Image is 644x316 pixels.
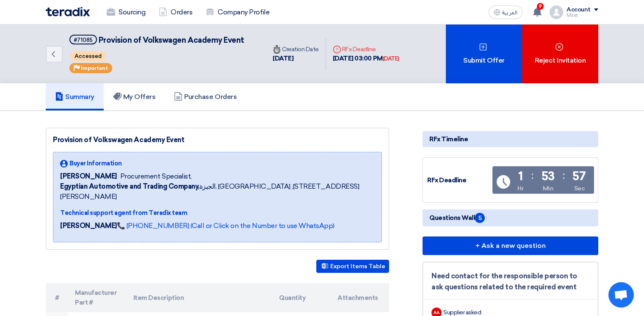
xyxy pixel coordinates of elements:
span: Important [81,65,108,71]
b: Egyptian Automotive and Trading Company, [60,182,199,190]
strong: [PERSON_NAME] [60,222,117,230]
div: Sec [574,184,585,193]
div: Min [543,184,554,193]
a: Company Profile [199,3,276,22]
h5: Purchase Orders [174,93,237,101]
th: # [46,283,68,312]
h5: Provision of Volkswagen Academy Event [69,35,244,45]
span: Buyer Information [69,159,122,168]
div: Hr [517,184,523,193]
div: [DATE] [383,55,399,63]
span: Questions Wall [429,213,485,223]
div: Creation Date [273,45,319,54]
th: Item Description [127,283,273,312]
div: Reject Invitation [522,25,598,83]
button: Export Items Table [316,260,389,273]
div: RFx Deadline [333,45,399,54]
span: الجيزة, [GEOGRAPHIC_DATA] ,[STREET_ADDRESS][PERSON_NAME] [60,181,375,202]
h5: My Offers [113,93,156,101]
a: Orders [152,3,199,22]
div: 57 [572,170,586,182]
button: + Ask a new question [423,236,598,255]
th: Quantity [272,283,331,312]
a: Summary [46,83,104,110]
span: العربية [502,10,517,16]
th: Manufacturer Part # [68,283,127,312]
th: Attachments [331,283,389,312]
span: Provision of Volkswagen Academy Event [99,36,244,45]
div: RFx Timeline [423,131,598,147]
a: Purchase Orders [165,83,246,110]
a: Open chat [608,282,634,308]
button: العربية [489,5,522,19]
div: 1 [518,170,523,182]
span: Accessed [70,51,106,61]
a: My Offers [104,83,165,110]
div: : [531,168,533,183]
span: Procurement Specialist, [120,171,192,181]
div: Miret [567,13,598,18]
div: Account [567,6,591,14]
a: 📞 [PHONE_NUMBER] (Call or Click on the Number to use WhatsApp) [117,222,334,230]
div: Need contact for the responsible person to ask questions related to the required event [431,271,589,292]
div: 53 [542,170,555,182]
div: #71085 [74,37,93,43]
img: profile_test.png [550,5,563,19]
div: [DATE] [273,54,319,63]
div: RFx Deadline [427,176,491,185]
span: 5 [475,213,485,223]
div: : [563,168,565,183]
span: 9 [537,3,544,10]
div: [DATE] 03:00 PM [333,54,399,63]
img: Teradix logo [46,7,90,16]
div: Provision of Volkswagen Academy Event [53,135,382,145]
div: Submit Offer [446,25,522,83]
a: Sourcing [100,3,152,22]
span: [PERSON_NAME] [60,171,117,181]
h5: Summary [55,93,94,101]
div: Technical support agent from Teradix team [60,209,375,217]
